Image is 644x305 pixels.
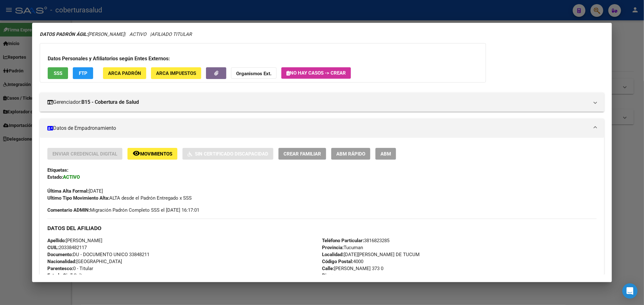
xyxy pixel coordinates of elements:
button: Enviar Credencial Digital [47,148,122,160]
span: ABM Rápido [336,151,365,157]
strong: DATOS PADRÓN ÁGIL: [40,31,88,37]
span: [PERSON_NAME] 373 0 [322,266,383,271]
mat-icon: remove_red_eye [133,149,140,157]
span: Soltero [47,273,89,278]
strong: Organismos Ext. [236,71,271,76]
span: Crear Familiar [284,151,321,157]
mat-panel-title: Gerenciador: [47,98,589,106]
strong: Estado: [47,174,63,180]
span: [DATE][PERSON_NAME] DE TUCUM [322,252,420,257]
span: 20338482117 [47,245,87,250]
button: ARCA Impuestos [151,67,201,79]
strong: Código Postal: [322,259,353,264]
span: [DATE] [47,188,103,194]
strong: Provincia: [322,245,344,250]
button: No hay casos -> Crear [281,67,351,79]
i: | ACTIVO | [40,31,192,37]
button: ARCA Padrón [103,67,146,79]
strong: Comentario ADMIN: [47,207,90,213]
button: SSS [48,67,68,79]
strong: ACTIVO [63,174,80,180]
span: ABM [380,151,391,157]
strong: Etiquetas: [47,167,68,173]
div: Open Intercom Messenger [622,283,638,299]
span: Tucuman [322,245,363,250]
mat-expansion-panel-header: Gerenciador:B15 - Cobertura de Salud [40,93,604,112]
span: Movimientos [140,151,172,157]
span: AFILIADO TITULAR [151,31,192,37]
button: Crear Familiar [278,148,326,160]
span: Enviar Credencial Digital [52,151,117,157]
button: ABM [375,148,396,160]
h3: Datos Personales y Afiliatorios según Entes Externos: [48,55,478,63]
button: Movimientos [127,148,177,160]
strong: Teléfono Particular: [322,238,364,243]
span: Migración Padrón Completo SSS el [DATE] 16:17:01 [47,207,199,214]
button: FTP [73,67,93,79]
span: 4000 [322,259,363,264]
strong: Documento: [47,252,73,257]
strong: Ultimo Tipo Movimiento Alta: [47,195,109,201]
span: [GEOGRAPHIC_DATA] [47,259,122,264]
mat-expansion-panel-header: Datos de Empadronamiento [40,119,604,138]
span: No hay casos -> Crear [286,70,346,76]
strong: Piso: [322,273,333,278]
strong: Parentesco: [47,266,73,271]
span: 0 - Titular [47,266,93,271]
strong: B15 - Cobertura de Salud [81,98,139,106]
span: ARCA Impuestos [156,70,196,76]
strong: Última Alta Formal: [47,188,89,194]
h3: DATOS DEL AFILIADO [47,225,596,232]
span: SSS [54,70,62,76]
strong: Localidad: [322,252,344,257]
span: ALTA desde el Padrón Entregado x SSS [47,195,192,201]
span: Sin Certificado Discapacidad [195,151,268,157]
span: ARCA Padrón [108,70,141,76]
button: Sin Certificado Discapacidad [182,148,273,160]
button: Organismos Ext. [231,67,277,79]
strong: Apellido: [47,238,66,243]
mat-panel-title: Datos de Empadronamiento [47,124,589,132]
strong: Nacionalidad: [47,259,76,264]
strong: CUIL: [47,245,59,250]
span: 3816823285 [322,238,389,243]
strong: Estado Civil: [47,273,74,278]
button: ABM Rápido [331,148,370,160]
span: FTP [79,70,87,76]
span: [PERSON_NAME] [40,31,124,37]
span: DU - DOCUMENTO UNICO 33848211 [47,252,149,257]
span: [PERSON_NAME] [47,238,102,243]
strong: Calle: [322,266,334,271]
